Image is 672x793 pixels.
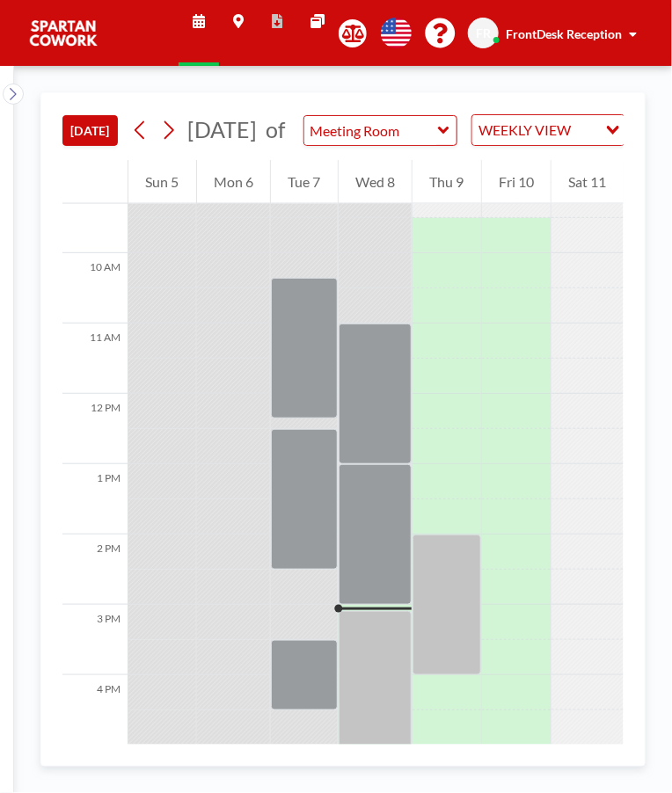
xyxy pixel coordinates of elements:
[266,116,285,143] span: of
[62,183,128,253] div: 9 AM
[304,116,439,145] input: Meeting Room
[339,160,413,204] div: Wed 8
[62,464,128,535] div: 1 PM
[62,675,128,746] div: 4 PM
[551,160,624,204] div: Sat 11
[62,115,118,146] button: [DATE]
[271,160,338,204] div: Tue 7
[482,160,551,204] div: Fri 10
[128,160,196,204] div: Sun 5
[413,160,481,204] div: Thu 9
[62,324,128,394] div: 11 AM
[577,119,595,142] input: Search for option
[472,115,625,145] div: Search for option
[62,535,128,605] div: 2 PM
[187,116,257,142] span: [DATE]
[506,26,622,41] span: FrontDesk Reception
[62,394,128,464] div: 12 PM
[476,25,491,41] span: FR
[28,16,99,51] img: organization-logo
[476,119,575,142] span: WEEKLY VIEW
[197,160,271,204] div: Mon 6
[62,253,128,324] div: 10 AM
[62,605,128,675] div: 3 PM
